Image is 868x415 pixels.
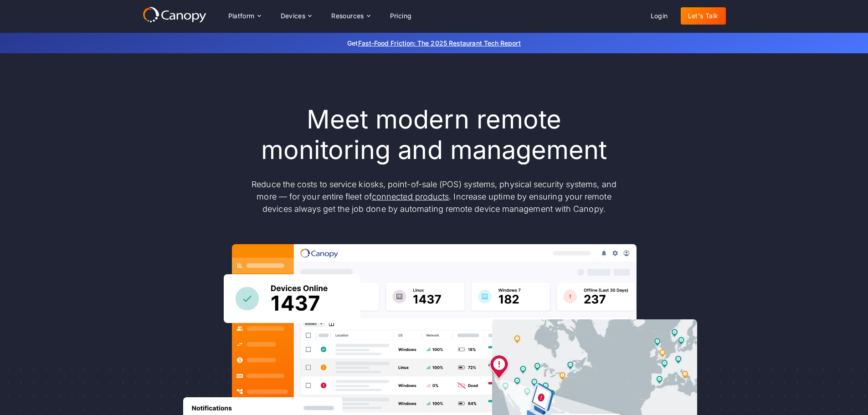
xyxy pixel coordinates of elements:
[324,7,377,25] div: Resources
[243,104,626,165] h1: Meet modern remote monitoring and management
[281,13,306,19] div: Devices
[331,13,364,19] div: Resources
[224,274,360,323] img: Canopy sees how many devices are online
[681,7,726,25] a: Let's Talk
[243,178,626,215] p: Reduce the costs to service kiosks, point-of-sale (POS) systems, physical security systems, and m...
[358,39,521,47] a: Fast-Food Friction: The 2025 Restaurant Tech Report
[221,7,268,25] div: Platform
[228,13,255,19] div: Platform
[372,192,449,201] a: connected products
[211,38,657,48] p: Get
[273,7,319,25] div: Devices
[383,7,419,25] a: Pricing
[643,7,675,25] a: Login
